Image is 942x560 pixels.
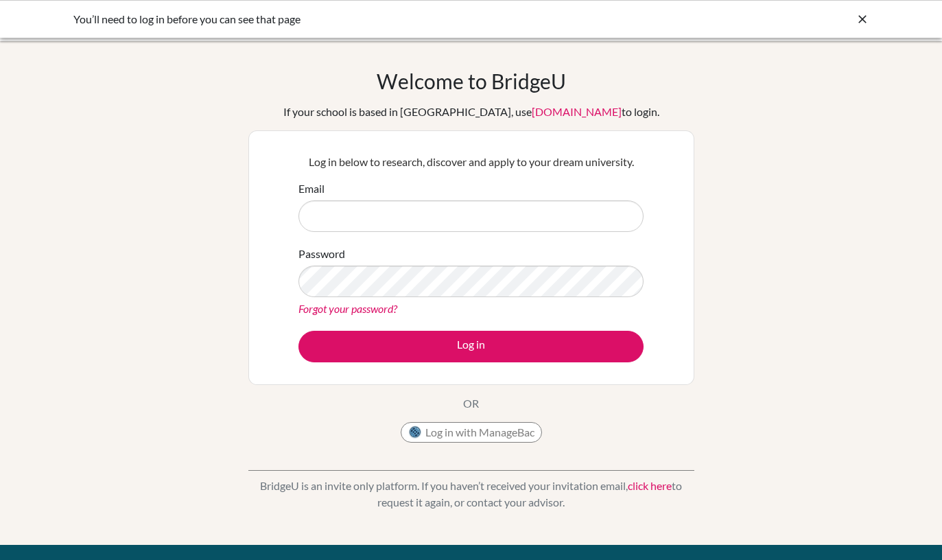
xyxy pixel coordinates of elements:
[298,331,644,362] button: Log in
[298,154,644,170] p: Log in below to research, discover and apply to your dream university.
[401,422,542,443] button: Log in with ManageBac
[283,104,659,120] div: If your school is based in [GEOGRAPHIC_DATA], use to login.
[73,11,663,27] div: You’ll need to log in before you can see that page
[248,478,694,511] p: BridgeU is an invite only platform. If you haven’t received your invitation email, to request it ...
[628,479,672,492] a: click here
[463,395,479,412] p: OR
[298,246,345,262] label: Password
[377,69,566,93] h1: Welcome to BridgeU
[298,302,397,315] a: Forgot your password?
[532,105,622,118] a: [DOMAIN_NAME]
[298,180,325,197] label: Email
